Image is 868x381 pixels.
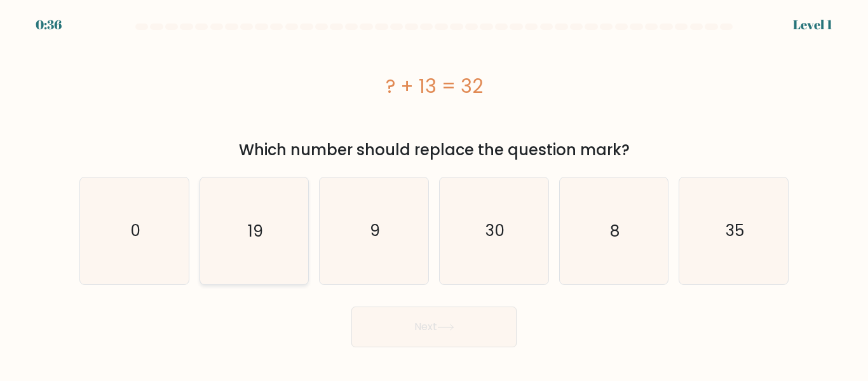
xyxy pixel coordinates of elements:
[610,219,620,242] text: 8
[248,219,263,242] text: 19
[36,15,62,34] div: 0:36
[79,72,789,100] div: ? + 13 = 32
[130,219,140,242] text: 0
[370,219,380,242] text: 9
[351,307,517,347] button: Next
[87,139,781,162] div: Which number should replace the question mark?
[793,15,832,34] div: Level 1
[726,219,744,242] text: 35
[485,219,505,242] text: 30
